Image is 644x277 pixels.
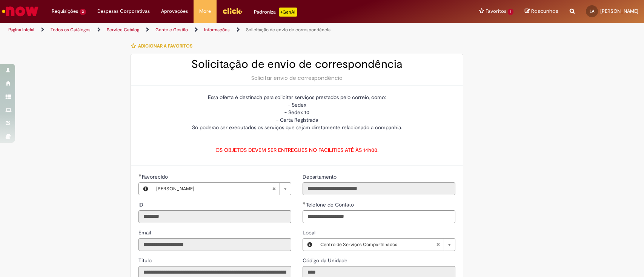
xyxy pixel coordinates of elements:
[138,58,455,70] h2: Solicitação de envio de correspondência
[303,182,455,195] input: Departamento
[432,239,444,251] abbr: Limpar campo Local
[138,238,291,251] input: Email
[268,183,280,195] abbr: Limpar campo Favorecido
[254,8,297,17] div: Padroniza
[107,27,139,33] a: Service Catalog
[138,174,142,177] span: Obrigatório Preenchido
[97,8,150,15] span: Despesas Corporativas
[51,27,91,33] a: Todos os Catálogos
[161,8,188,15] span: Aprovações
[8,27,34,33] a: Página inicial
[139,183,152,195] button: Favorecido, Visualizar este registro Leticia Ferreira Dantas De Almeida
[303,229,317,236] span: Local
[138,43,192,49] span: Adicionar a Favoritos
[525,8,558,15] a: Rascunhos
[138,201,145,208] span: Somente leitura - ID
[303,202,306,205] span: Obrigatório Preenchido
[131,38,197,54] button: Adicionar a Favoritos
[303,239,317,251] button: Local, Visualizar este registro Centro de Serviços Compartilhados
[600,8,638,14] span: [PERSON_NAME]
[138,210,291,223] input: ID
[199,8,211,15] span: More
[303,210,455,223] input: Telefone de Contato
[317,239,455,251] a: Centro de Serviços CompartilhadosLimpar campo Local
[138,257,153,264] label: Somente leitura - Título
[486,8,506,15] span: Favoritos
[246,27,330,33] a: Solicitação de envio de correspondência
[279,8,297,17] p: +GenAi
[155,27,188,33] a: Gente e Gestão
[156,183,272,195] span: [PERSON_NAME]
[138,201,145,208] label: Somente leitura - ID
[6,23,424,37] ul: Trilhas de página
[215,147,378,153] span: OS OBJETOS DEVEM SER ENTREGUES NO FACILITIES ATÉ ÀS 14h00.
[138,229,152,236] span: Somente leitura - Email
[138,93,455,131] p: Essa oferta é destinada para solicitar serviços prestados pelo correio, como: - Sedex - Sedex 10 ...
[142,173,169,180] span: Necessários - Favorecido
[138,74,455,82] div: Solicitar envio de correspondência
[204,27,230,33] a: Informações
[306,201,355,208] span: Telefone de Contato
[320,239,436,251] span: Centro de Serviços Compartilhados
[590,9,594,14] span: LA
[508,9,513,15] span: 1
[531,8,558,15] span: Rascunhos
[303,173,338,180] span: Somente leitura - Departamento
[138,229,152,236] label: Somente leitura - Email
[303,257,349,264] span: Somente leitura - Código da Unidade
[1,4,40,19] img: ServiceNow
[80,9,86,15] span: 3
[152,183,291,195] a: [PERSON_NAME]Limpar campo Favorecido
[222,5,243,17] img: click_logo_yellow_360x200.png
[303,173,338,181] label: Somente leitura - Departamento
[52,8,78,15] span: Requisições
[138,257,153,264] span: Somente leitura - Título
[303,257,349,264] label: Somente leitura - Código da Unidade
